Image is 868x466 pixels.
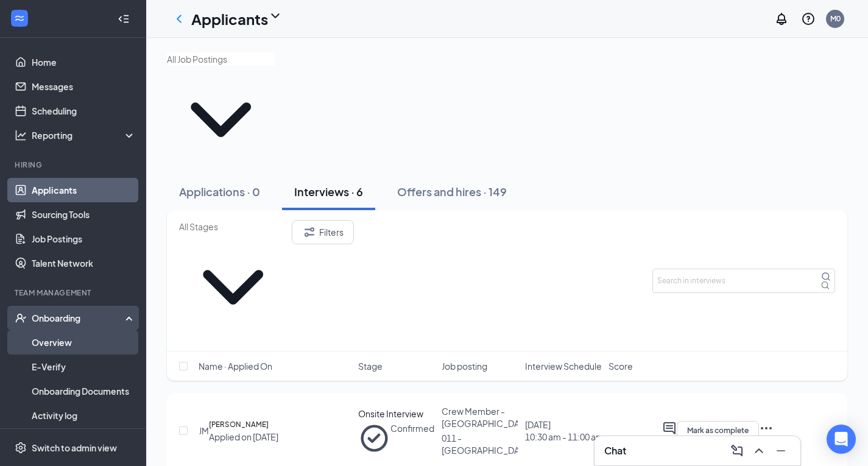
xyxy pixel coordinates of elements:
[32,50,136,74] a: Home
[32,202,136,227] a: Sourcing Tools
[759,421,774,436] svg: Ellipses
[609,360,633,372] span: Score
[32,442,117,454] div: Switch to admin view
[32,330,136,355] a: Overview
[32,129,136,141] div: Reporting
[730,443,744,458] svg: ComposeMessage
[179,184,260,199] div: Applications · 0
[302,225,317,239] svg: Filter
[172,12,186,26] svg: ChevronLeft
[442,432,518,456] p: 011 - [GEOGRAPHIC_DATA]
[32,379,136,403] a: Onboarding Documents
[15,442,27,454] svg: Settings
[827,425,856,454] div: Open Intercom Messenger
[209,418,269,431] h5: [PERSON_NAME]
[821,272,831,281] svg: MagnifyingGlass
[442,360,487,372] span: Job posting
[662,421,677,436] svg: ActiveChat
[32,178,136,202] a: Applicants
[32,74,136,99] a: Messages
[358,422,390,454] svg: CheckmarkCircle
[15,160,133,170] div: Hiring
[525,418,601,443] div: [DATE]
[390,422,434,454] span: Confirmed
[179,233,287,341] svg: ChevronDown
[292,220,354,244] button: Filter Filters
[525,360,602,372] span: Interview Schedule
[294,184,363,199] div: Interviews · 6
[771,441,791,461] button: Minimize
[749,441,769,461] button: ChevronUp
[167,52,275,66] input: All Job Postings
[268,9,283,23] svg: ChevronDown
[15,288,133,298] div: Team Management
[687,426,749,435] span: Mark as complete
[397,184,507,199] div: Offers and hires · 149
[774,443,788,458] svg: Minimize
[32,251,136,275] a: Talent Network
[525,431,601,443] span: 10:30 am - 11:00 am
[604,444,626,457] h3: Chat
[727,441,747,461] button: ComposeMessage
[15,129,27,141] svg: Analysis
[358,360,383,372] span: Stage
[677,421,759,440] button: Mark as complete
[32,403,136,428] a: Activity log
[830,13,841,24] div: M0
[118,13,130,25] svg: Collapse
[32,227,136,251] a: Job Postings
[209,431,278,443] div: Applied on [DATE]
[442,406,531,429] span: Crew Member - [GEOGRAPHIC_DATA]
[15,312,27,324] svg: UserCheck
[32,312,125,324] div: Onboarding
[13,12,26,24] svg: WorkstreamLogo
[752,443,766,458] svg: ChevronUp
[774,12,789,26] svg: Notifications
[358,408,434,420] div: Onsite Interview
[32,355,136,379] a: E-Verify
[199,425,209,437] div: JM
[801,12,816,26] svg: QuestionInfo
[32,99,136,123] a: Scheduling
[652,269,835,293] input: Search in interviews
[179,220,287,233] input: All Stages
[191,9,268,29] h1: Applicants
[167,66,275,174] svg: ChevronDown
[199,360,272,372] span: Name · Applied On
